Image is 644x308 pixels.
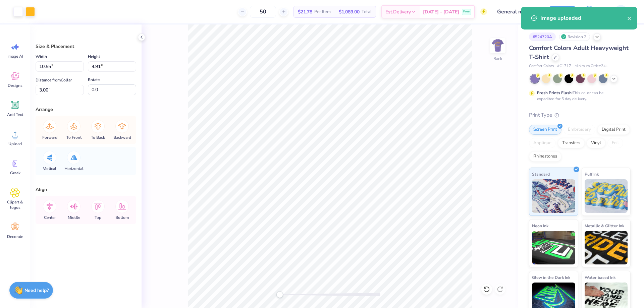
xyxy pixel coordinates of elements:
[7,54,23,59] span: Image AI
[385,8,411,15] span: Est. Delivery
[7,112,23,117] span: Add Text
[597,125,630,135] div: Digital Print
[491,39,504,52] img: Back
[532,231,575,264] img: Neon Ink
[91,135,105,140] span: To Back
[68,215,80,220] span: Middle
[95,215,101,220] span: Top
[558,138,585,148] div: Transfers
[614,5,628,18] img: Joshua Macky Gaerlan
[88,76,100,84] label: Rotate
[7,234,23,239] span: Decorate
[8,141,22,146] span: Upload
[43,166,56,171] span: Vertical
[557,63,571,69] span: # C1717
[4,199,26,210] span: Clipart & logos
[575,63,608,69] span: Minimum Order: 24 +
[537,90,573,96] strong: Fresh Prints Flash:
[587,138,605,148] div: Vinyl
[423,8,459,15] span: [DATE] - [DATE]
[532,222,548,229] span: Neon Ink
[532,171,550,178] span: Standard
[10,170,20,176] span: Greek
[540,14,627,22] div: Image uploaded
[362,8,372,15] span: Total
[66,135,82,140] span: To Front
[492,5,541,18] input: Untitled Design
[8,83,22,88] span: Designs
[276,291,283,298] div: Accessibility label
[36,186,136,193] div: Align
[64,166,84,171] span: Horizontal
[585,179,628,213] img: Puff Ink
[529,111,631,119] div: Print Type
[36,106,136,113] div: Arrange
[585,231,628,264] img: Metallic & Glitter Ink
[529,125,561,135] div: Screen Print
[585,222,624,229] span: Metallic & Glitter Ink
[627,14,632,22] button: close
[529,151,561,162] div: Rhinestones
[603,5,631,18] a: JM
[563,125,595,135] div: Embroidery
[42,135,57,140] span: Forward
[44,215,56,220] span: Center
[529,33,556,41] div: # 524720A
[585,171,599,178] span: Puff Ink
[532,274,570,281] span: Glow in the Dark Ink
[493,56,502,62] div: Back
[250,6,276,18] input: – –
[36,76,72,84] label: Distance from Collar
[537,90,620,102] div: This color can be expedited for 5 day delivery.
[88,53,100,61] label: Height
[463,9,470,14] span: Free
[314,8,331,15] span: Per Item
[529,63,554,69] span: Comfort Colors
[532,179,575,213] img: Standard
[607,138,623,148] div: Foil
[339,8,360,15] span: $1,089.00
[298,8,312,15] span: $21.78
[113,135,131,140] span: Backward
[529,44,629,61] span: Comfort Colors Adult Heavyweight T-Shirt
[24,287,49,294] strong: Need help?
[36,43,136,50] div: Size & Placement
[36,53,47,61] label: Width
[529,138,556,148] div: Applique
[115,215,129,220] span: Bottom
[559,33,590,41] div: Revision 2
[585,274,615,281] span: Water based Ink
